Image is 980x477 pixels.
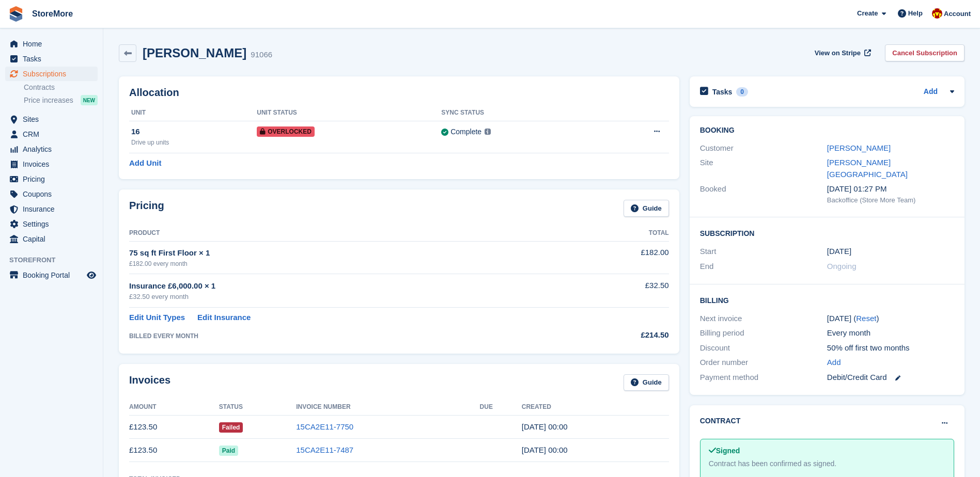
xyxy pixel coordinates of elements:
span: Create [857,8,878,19]
a: StoreMore [28,5,77,22]
th: Total [568,225,669,242]
h2: Tasks [712,87,733,97]
a: menu [5,202,98,216]
h2: Pricing [129,200,164,217]
span: Storefront [9,255,103,265]
a: Contracts [24,83,98,92]
th: Unit [129,105,257,121]
span: Tasks [23,52,85,66]
div: [DATE] 01:27 PM [827,183,954,195]
span: Failed [219,422,243,433]
span: Paid [219,446,238,456]
th: Sync Status [441,105,600,121]
h2: Contract [700,416,741,426]
div: Every month [827,327,954,339]
a: Guide [624,200,669,217]
img: Store More Team [932,8,942,19]
span: Invoices [23,157,85,171]
div: Signed [709,446,945,456]
time: 2025-07-10 23:00:00 UTC [827,246,851,258]
h2: Subscription [700,228,954,238]
div: Site [700,157,827,180]
div: [DATE] ( ) [827,313,954,325]
th: Due [480,399,522,416]
a: View on Stripe [811,44,873,61]
a: Add Unit [129,157,161,169]
span: Coupons [23,187,85,201]
td: £32.50 [568,274,669,308]
div: Debit/Credit Card [827,372,954,384]
h2: Invoices [129,374,170,391]
td: £123.50 [129,416,219,439]
time: 2025-07-10 23:00:14 UTC [522,446,568,454]
div: 91066 [251,49,272,61]
div: 0 [736,87,748,97]
div: Payment method [700,372,827,384]
span: Price increases [24,96,73,105]
div: 50% off first two months [827,342,954,354]
th: Invoice Number [296,399,479,416]
td: £182.00 [568,241,669,274]
a: Reset [856,314,876,323]
div: End [700,261,827,273]
th: Created [522,399,669,416]
a: Price increases NEW [24,94,98,106]
div: Order number [700,357,827,369]
span: Home [23,37,85,51]
th: Unit Status [257,105,441,121]
div: 75 sq ft First Floor × 1 [129,247,568,259]
th: Product [129,225,568,242]
span: Ongoing [827,262,857,271]
a: menu [5,52,98,66]
span: Help [908,8,923,19]
div: NEW [81,95,98,105]
a: menu [5,37,98,51]
div: £32.50 every month [129,292,568,302]
div: BILLED EVERY MONTH [129,331,568,341]
a: Preview store [85,269,98,281]
div: Complete [450,126,481,137]
span: CRM [23,127,85,141]
div: Backoffice (Store More Team) [827,195,954,205]
span: Overlocked [257,126,315,137]
a: Edit Insurance [197,312,251,324]
span: Account [944,9,971,19]
span: Booking Portal [23,268,85,282]
div: Insurance £6,000.00 × 1 [129,280,568,292]
a: Edit Unit Types [129,312,185,324]
a: menu [5,172,98,186]
a: menu [5,217,98,231]
th: Amount [129,399,219,416]
h2: [PERSON_NAME] [143,46,246,60]
div: Billing period [700,327,827,339]
img: icon-info-grey-7440780725fd019a000dd9b08b2336e03edf1995a4989e88bcd33f0948082b44.svg [485,129,491,135]
div: £214.50 [568,329,669,341]
th: Status [219,399,297,416]
a: Add [827,357,841,369]
span: Analytics [23,142,85,156]
td: £123.50 [129,439,219,462]
a: Add [924,86,938,98]
span: Subscriptions [23,67,85,81]
div: Drive up units [131,138,257,147]
span: Sites [23,112,85,126]
a: [PERSON_NAME][GEOGRAPHIC_DATA] [827,158,908,179]
a: menu [5,112,98,126]
h2: Allocation [129,87,669,99]
a: menu [5,127,98,141]
a: 15CA2E11-7487 [296,446,353,454]
a: menu [5,157,98,171]
a: 15CA2E11-7750 [296,422,353,431]
h2: Billing [700,295,954,305]
img: stora-icon-8386f47178a22dfd0bd8f6a31ec36ba5ce8667c1dd55bd0f319d3a0aa187defe.svg [8,6,24,22]
a: menu [5,232,98,246]
span: View on Stripe [815,48,861,58]
div: Contract has been confirmed as signed. [709,458,945,469]
span: Pricing [23,172,85,186]
span: Capital [23,232,85,246]
a: menu [5,142,98,156]
h2: Booking [700,126,954,135]
div: Customer [700,142,827,154]
a: menu [5,67,98,81]
time: 2025-08-10 23:00:46 UTC [522,422,568,431]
